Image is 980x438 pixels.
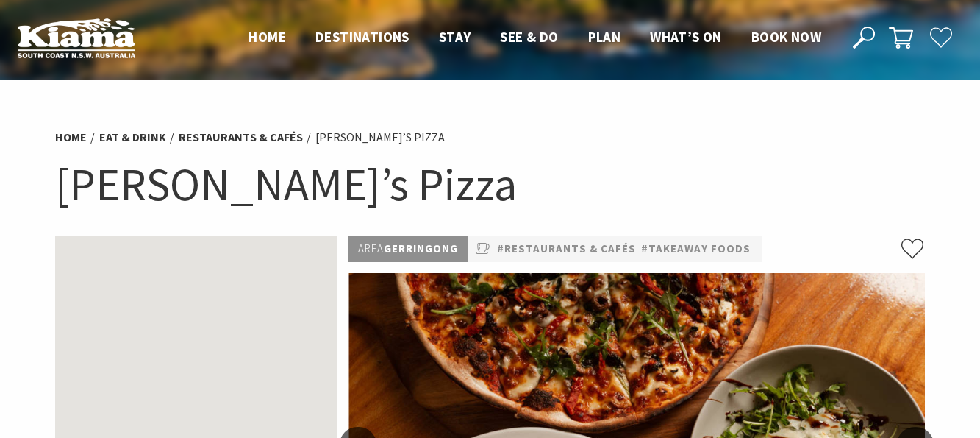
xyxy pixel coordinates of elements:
span: Area [358,241,384,255]
h1: [PERSON_NAME]’s Pizza [55,155,926,214]
span: See & Do [500,28,558,46]
a: Eat & Drink [99,130,166,145]
p: Gerringong [348,236,468,262]
a: #Restaurants & Cafés [497,240,636,258]
span: Stay [439,28,471,46]
span: Book now [751,28,821,46]
span: Destinations [315,28,409,46]
span: Plan [588,28,621,46]
a: Restaurants & Cafés [179,130,303,145]
a: #Takeaway Foods [641,240,751,258]
span: Home [248,28,286,46]
li: [PERSON_NAME]’s Pizza [315,128,445,147]
a: Home [55,130,87,145]
span: What’s On [650,28,722,46]
nav: Main Menu [234,26,836,50]
img: Kiama Logo [18,18,135,58]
